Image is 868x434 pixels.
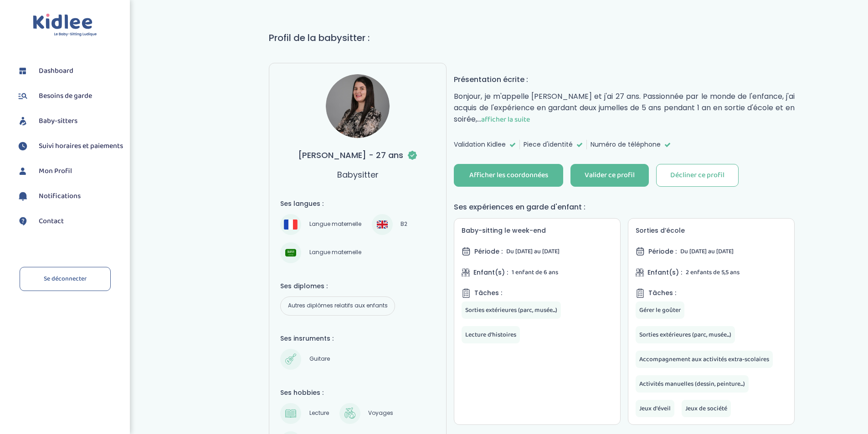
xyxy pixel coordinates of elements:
[39,116,77,127] span: Baby-sitters
[16,114,30,128] img: babysitters.svg
[306,219,364,230] span: Langue maternelle
[16,214,123,228] a: Contact
[454,74,795,85] h4: Présentation écrite :
[465,305,557,315] span: Sorties extérieures (parc, musée...)
[524,140,573,149] span: Piece d'identité
[481,114,530,125] span: afficher la suite
[639,305,681,315] span: Gérer le goûter
[585,170,635,181] div: Valider ce profil
[462,226,613,235] h5: Baby-sitting le week-end
[39,216,64,227] span: Contact
[20,267,111,291] a: Se déconnecter
[365,408,396,419] span: Voyages
[648,288,676,298] span: Tâches :
[656,164,739,187] button: Décliner ce profil
[648,247,677,256] span: Période :
[16,189,30,203] img: notification.svg
[16,139,123,153] a: Suivi horaires et paiements
[280,334,435,343] h4: Ses insruments :
[280,199,435,209] h4: Ses langues :
[306,354,333,365] span: Guitare
[285,247,296,258] img: Arabe
[326,74,390,138] img: avatar
[39,66,73,77] span: Dashboard
[280,388,435,398] h4: Ses hobbies :
[284,220,298,229] img: Français
[306,408,332,419] span: Lecture
[639,379,745,389] span: Activités manuelles (dessin, peinture...)
[33,14,97,37] img: logo.svg
[16,214,30,228] img: contact.svg
[16,89,30,103] img: besoin.svg
[16,114,123,128] a: Baby-sitters
[298,149,418,161] h3: [PERSON_NAME] - 27 ans
[337,168,379,181] p: Babysitter
[269,31,802,45] h1: Profil de la babysitter :
[686,267,740,277] span: 2 enfants de 5,5 ans
[639,354,769,364] span: Accompagnement aux activités extra-scolaires
[685,403,727,414] span: Jeux de société
[39,166,72,177] span: Mon Profil
[474,247,503,256] span: Période :
[506,246,560,256] span: Du [DATE] au [DATE]
[670,170,724,181] div: Décliner ce profil
[397,219,411,230] span: B2
[473,268,508,277] span: Enfant(s) :
[16,64,30,78] img: dashboard.svg
[570,164,649,187] button: Valider ce profil
[639,403,671,414] span: Jeux d'éveil
[39,191,81,202] span: Notifications
[16,164,123,178] a: Mon Profil
[465,330,516,340] span: Lecture d'histoires
[16,164,30,178] img: profil.svg
[647,268,682,277] span: Enfant(s) :
[16,189,123,203] a: Notifications
[16,139,30,153] img: suivihoraire.svg
[454,164,563,187] button: Afficher les coordonnées
[284,301,390,311] span: Autres diplômes relatifs aux enfants
[639,330,731,340] span: Sorties extérieures (parc, musée...)
[454,201,795,213] h4: Ses expériences en garde d'enfant :
[16,89,123,103] a: Besoins de garde
[280,281,435,291] h4: Ses diplomes :
[512,267,558,277] span: 1 enfant de 6 ans
[680,246,734,256] span: Du [DATE] au [DATE]
[454,91,795,125] p: Bonjour, je m'appelle [PERSON_NAME] et j'ai 27 ans. Passionnée par le monde de l'enfance, j'ai ac...
[636,226,787,235] h5: Sorties d’école
[469,170,548,181] div: Afficher les coordonnées
[39,141,123,152] span: Suivi horaires et paiements
[377,219,388,230] img: Anglais
[39,91,92,102] span: Besoins de garde
[591,140,661,149] span: Numéro de téléphone
[474,288,502,298] span: Tâches :
[306,247,364,258] span: Langue maternelle
[454,140,506,149] span: Validation Kidlee
[16,64,123,78] a: Dashboard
